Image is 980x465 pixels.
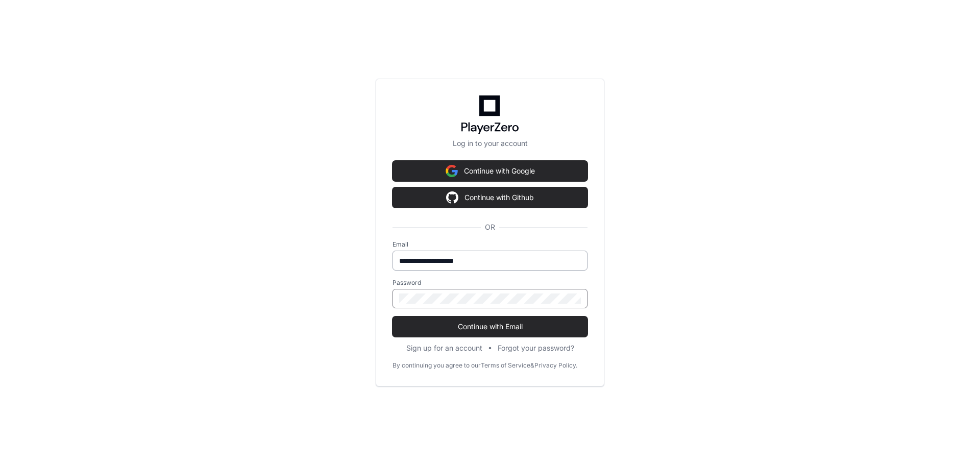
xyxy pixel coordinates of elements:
[393,316,587,337] button: Continue with Email
[393,322,587,332] span: Continue with Email
[393,361,481,370] div: By continuing you agree to our
[406,343,482,353] button: Sign up for an account
[530,361,534,370] div: &
[393,187,587,208] button: Continue with Github
[446,161,458,181] img: Sign in with google
[534,361,577,370] a: Privacy Policy.
[481,222,499,232] span: OR
[393,240,587,249] label: Email
[481,361,530,370] a: Terms of Service
[393,279,587,287] label: Password
[393,138,587,149] p: Log in to your account
[393,161,587,181] button: Continue with Google
[498,343,574,353] button: Forgot your password?
[446,187,458,208] img: Sign in with google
